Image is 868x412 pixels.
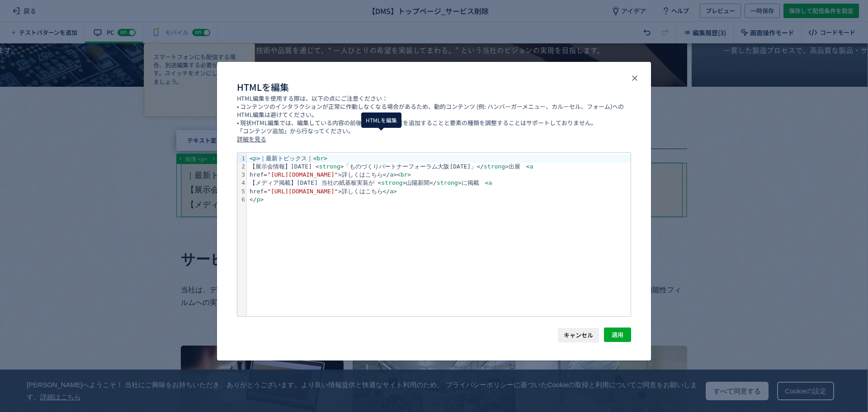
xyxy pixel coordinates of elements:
div: 【展示会情報】[DATE] < >「ものづくりパートナーフォーラム大阪[DATE]」</ >出展 < [247,163,631,171]
span: 現在、オンラインです。 [49,113,128,206]
span: [PERSON_NAME]へようこそ！ 当社にご興味をお持ちいただき、ありがとうございます。より良い情報提供と快適なサイト利用のため、 プライバシーポリシーに基づいたCookieの取得と利用につ... [27,335,699,360]
div: 6 [237,196,246,204]
button: Go to slide 1 [413,57,424,68]
span: p [253,155,257,162]
span: HTMLを編集 [237,80,631,94]
div: HTMLを編集 [361,112,401,128]
span: br [401,171,408,178]
div: 5 [237,187,246,196]
div: </ > [247,196,631,204]
button: キャンセル [558,328,599,342]
div: Cookieの設定 [777,338,834,357]
a: 詳細はこちら [40,350,81,357]
span: a [390,188,393,195]
button: Go to slide 2 [429,57,439,68]
span: a [390,171,393,178]
div: href= >詳しくはこちら</ >< > [247,171,631,179]
span: p [257,196,260,203]
img: d_828441353_company_1694572092547_828441353 [15,55,38,58]
span: キャンセル [564,328,593,342]
span: strong [484,163,505,170]
div: href= >詳しくはこちら</ > [247,187,631,196]
div: dialog [217,62,651,360]
img: 設計・製造受託（ODM/EMS） [524,302,687,411]
span: a [530,163,533,170]
span: strong [381,179,402,186]
p: HTML編集を使用する際は、以下の点にご注意ください： • コンテンツのインタラクションが正常に作動しなくなる場合があるため、動的コンテンツ (例: ハンバーガーメニュー、カルーセル、フォーム)... [237,94,631,143]
div: 2 [237,163,246,171]
strong: 「ものづくりパートナーフォーラム大阪[DATE]」 [269,142,450,151]
img: 商品設計受託 [181,302,344,411]
div: 4 [237,179,246,187]
button: 適用 [604,328,631,342]
div: チャットウィンドウを最小化する [148,5,170,26]
span: strong [319,163,340,170]
span: br [316,155,324,162]
h2: サービス [181,206,687,226]
div: 【メディア掲載】[DATE] 当社の紙基板実装が < >山陽新聞</ >に掲載 < [247,179,631,187]
button: Go to slide 3 [444,57,455,68]
span: "[URL][DOMAIN_NAME]" [267,188,338,195]
a: 詳細を見る [237,135,266,143]
span: 適用 [612,328,623,342]
div: 3 [237,171,246,179]
p: ｜最新トピックス｜ 【展示会情報】[DATE] 出展 【メディア掲載】[DATE] 当社の紙基板実装が に掲載 [181,119,687,174]
span: a [489,179,492,186]
a: 詳しくはこちら [409,157,466,167]
div: 1 [237,154,246,163]
strong: 山陽新聞 [352,157,385,166]
button: close [627,71,642,85]
p: 当社は、デバイス・装置の設計から、組立、検査まで一貫生産体制でサービスを提供します。また、商品開発受託や、超高密度実装（0201）、機能性フィルムへの実装、紙基板実装などの新開発技術を用いて、お... [181,240,687,267]
div: すべて同意する [706,338,769,357]
a: 詳しくはこちら [467,142,524,152]
span: strong [437,179,458,186]
div: チャットする [47,50,152,63]
img: 半導体組立 [353,302,515,411]
textarea: メッセージを入力して、Enterキーを押してください [5,247,172,278]
div: < >｜最新トピックス｜< > [247,154,631,163]
span: "[URL][DOMAIN_NAME]" [267,171,338,178]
